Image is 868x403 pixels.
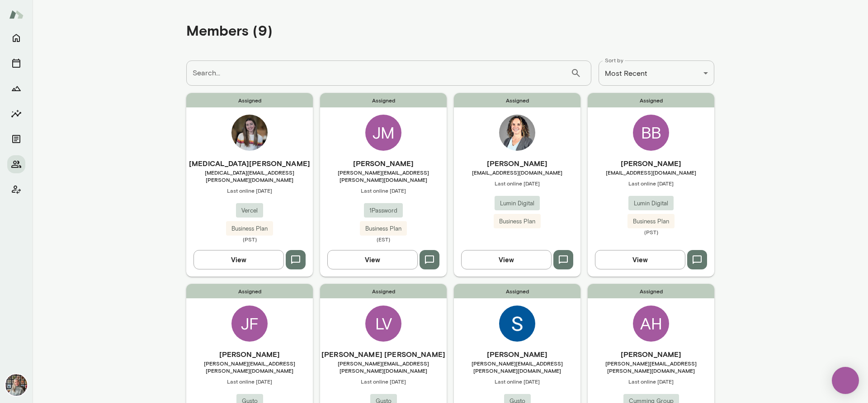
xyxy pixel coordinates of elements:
span: (PST) [186,236,313,243]
h6: [PERSON_NAME] [588,349,714,360]
h6: [MEDICAL_DATA][PERSON_NAME] [186,158,313,169]
div: JM [365,115,401,151]
button: Sessions [7,54,25,72]
img: Mento [9,6,24,23]
span: 1Password [364,206,403,215]
span: [EMAIL_ADDRESS][DOMAIN_NAME] [454,169,580,176]
button: View [461,250,552,269]
span: Lumin Digital [628,199,674,208]
button: Members [7,155,25,173]
button: View [327,250,418,269]
div: BB [633,115,669,151]
img: Tracey Gaddes [499,115,535,151]
label: Sort by [605,56,623,64]
span: [PERSON_NAME][EMAIL_ADDRESS][PERSON_NAME][DOMAIN_NAME] [320,360,447,374]
h6: [PERSON_NAME] [454,158,580,169]
div: AH [633,306,669,342]
h6: [PERSON_NAME] [186,349,313,360]
span: Assigned [588,284,714,298]
span: Assigned [588,93,714,107]
span: Last online [DATE] [588,180,714,187]
div: JF [231,306,268,342]
span: Lumin Digital [495,199,540,208]
span: Business Plan [494,217,541,226]
span: [PERSON_NAME][EMAIL_ADDRESS][PERSON_NAME][DOMAIN_NAME] [454,360,580,374]
span: (PST) [588,228,714,236]
h6: [PERSON_NAME] [454,349,580,360]
button: Client app [7,181,25,199]
div: LV [365,306,401,342]
span: Last online [DATE] [186,187,313,194]
span: Business Plan [360,224,407,233]
span: [EMAIL_ADDRESS][DOMAIN_NAME] [588,169,714,176]
span: Business Plan [226,224,273,233]
span: Assigned [186,284,313,298]
span: Business Plan [627,217,675,226]
span: Assigned [320,93,447,107]
button: View [595,250,685,269]
button: View [193,250,284,269]
span: Last online [DATE] [454,180,580,187]
span: Last online [DATE] [320,378,447,385]
div: Most Recent [599,60,714,86]
span: Last online [DATE] [186,378,313,385]
span: Last online [DATE] [588,378,714,385]
span: Last online [DATE] [320,187,447,194]
span: [PERSON_NAME][EMAIL_ADDRESS][PERSON_NAME][DOMAIN_NAME] [186,360,313,374]
span: Vercel [236,206,263,215]
span: Last online [DATE] [454,378,580,385]
img: Alli Pope [231,115,268,151]
img: Sandra Jirous [499,306,535,342]
span: (EST) [320,236,447,243]
span: [PERSON_NAME][EMAIL_ADDRESS][PERSON_NAME][DOMAIN_NAME] [320,169,447,183]
h6: [PERSON_NAME] [320,158,447,169]
h4: Members (9) [186,22,273,39]
button: Documents [7,130,25,148]
button: Insights [7,105,25,123]
span: Assigned [454,284,580,298]
span: [PERSON_NAME][EMAIL_ADDRESS][PERSON_NAME][DOMAIN_NAME] [588,360,714,374]
span: Assigned [320,284,447,298]
button: Growth Plan [7,79,25,97]
span: [MEDICAL_DATA][EMAIL_ADDRESS][PERSON_NAME][DOMAIN_NAME] [186,169,313,183]
img: Tricia Maggio [5,374,27,396]
button: Home [7,29,25,47]
span: Assigned [454,93,580,107]
h6: [PERSON_NAME] [PERSON_NAME] [320,349,447,360]
span: Assigned [186,93,313,107]
h6: [PERSON_NAME] [588,158,714,169]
